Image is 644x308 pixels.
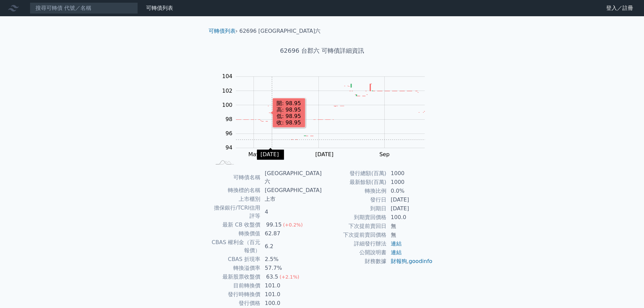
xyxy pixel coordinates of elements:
a: 可轉債列表 [209,28,236,34]
td: , [387,257,433,266]
div: 99.15 [265,221,283,229]
td: 轉換價值 [211,229,261,238]
a: goodinfo [409,258,432,264]
td: 100.0 [261,299,322,308]
td: 101.0 [261,290,322,299]
td: 目前轉換價 [211,281,261,290]
td: 最新餘額(百萬) [322,178,387,187]
td: 最新股票收盤價 [211,273,261,281]
td: 下次提前賣回日 [322,222,387,231]
span: (+2.1%) [280,274,299,280]
a: 連結 [391,240,402,247]
tspan: [DATE] [315,151,333,158]
td: 2.5% [261,255,322,264]
td: 101.0 [261,281,322,290]
tspan: 96 [225,130,232,137]
td: 1000 [387,178,433,187]
td: 無 [387,222,433,231]
td: 6.2 [261,238,322,255]
tspan: May [248,151,259,158]
td: [DATE] [387,195,433,204]
td: 發行總額(百萬) [322,169,387,178]
td: 上市櫃別 [211,195,261,204]
td: 轉換標的名稱 [211,186,261,195]
tspan: 98 [225,116,232,122]
td: 下次提前賣回價格 [322,231,387,239]
tspan: Sep [379,151,389,158]
td: CBAS 折現率 [211,255,261,264]
td: 上市 [261,195,322,204]
li: › [209,27,238,35]
g: Chart [219,73,435,158]
td: 到期日 [322,204,387,213]
tspan: 102 [222,88,233,94]
td: 公開說明書 [322,248,387,257]
a: 財報狗 [391,258,407,264]
td: 到期賣回價格 [322,213,387,222]
td: 0.0% [387,187,433,195]
span: (+0.2%) [283,222,303,228]
td: 57.7% [261,264,322,273]
td: [GEOGRAPHIC_DATA] [261,186,322,195]
td: 發行價格 [211,299,261,308]
tspan: 104 [222,73,233,79]
tspan: 94 [225,144,232,151]
td: 無 [387,231,433,239]
td: CBAS 權利金（百元報價） [211,238,261,255]
a: 登入／註冊 [601,3,639,14]
tspan: 100 [222,102,233,108]
a: 連結 [391,249,402,256]
td: 100.0 [387,213,433,222]
td: 擔保銀行/TCRI信用評等 [211,204,261,220]
td: 發行時轉換價 [211,290,261,299]
div: 63.5 [265,273,280,281]
td: 1000 [387,169,433,178]
td: 財務數據 [322,257,387,266]
td: 4 [261,204,322,220]
input: 搜尋可轉債 代號／名稱 [30,2,138,14]
td: 詳細發行辦法 [322,239,387,248]
td: 發行日 [322,195,387,204]
td: [GEOGRAPHIC_DATA]六 [261,169,322,186]
td: 轉換溢價率 [211,264,261,273]
h1: 62696 台郡六 可轉債詳細資訊 [203,46,441,55]
td: 可轉債名稱 [211,169,261,186]
td: 轉換比例 [322,187,387,195]
td: [DATE] [387,204,433,213]
td: 62.87 [261,229,322,238]
td: 最新 CB 收盤價 [211,220,261,229]
li: 62696 [GEOGRAPHIC_DATA]六 [239,27,320,35]
a: 可轉債列表 [146,5,173,11]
